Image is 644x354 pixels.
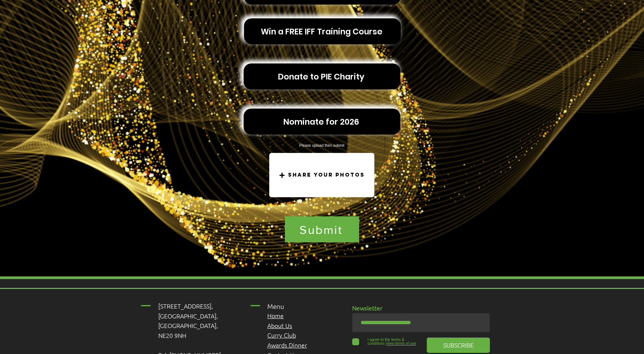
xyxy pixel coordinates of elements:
[299,223,343,236] span: Submit
[267,321,292,330] a: About Us
[158,302,213,310] span: [STREET_ADDRESS],
[283,116,359,128] span: Nominate for 2026
[269,144,374,148] label: Please upload then submit
[427,338,490,353] button: SUBSCRIBE
[267,331,296,339] a: Curry Club
[158,321,218,330] span: [GEOGRAPHIC_DATA],
[386,341,416,346] span: View terms of use
[385,341,416,346] a: View terms of use
[368,338,404,346] span: I agree to the terms & conditions
[158,312,218,320] span: [GEOGRAPHIC_DATA],
[267,311,284,320] a: Home
[288,172,365,179] span: Share your photos
[352,304,382,312] span: Newsletter
[158,331,186,339] span: NE20 9NH
[261,26,382,37] span: Win a FREE IFF Training Course
[285,216,359,242] button: Submit
[267,341,307,349] a: Awards Dinner
[267,302,284,310] span: Menu
[244,109,400,135] a: Nominate for 2026
[244,18,401,44] a: Win a FREE IFF Training Course
[278,71,364,83] span: Donate to PIE Charity
[244,63,400,89] a: Donate to PIE Charity
[443,341,474,349] span: SUBSCRIBE
[269,153,374,197] div: Share your photos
